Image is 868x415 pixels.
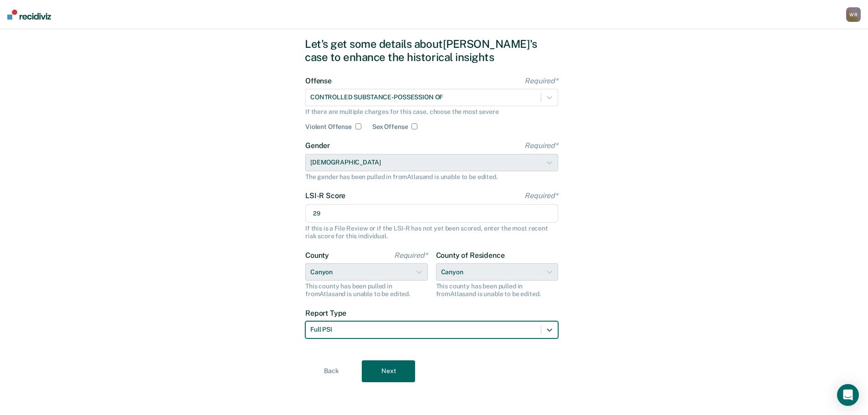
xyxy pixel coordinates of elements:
span: Required* [524,141,558,150]
label: County of Residence [436,251,559,260]
span: Required* [524,191,558,200]
div: This county has been pulled in from Atlas and is unable to be edited. [305,282,428,298]
div: This county has been pulled in from Atlas and is unable to be edited. [436,282,559,298]
img: Recidiviz [7,10,51,20]
div: If there are multiple charges for this case, choose the most severe [305,108,558,116]
button: WR [846,7,861,22]
div: Let's get some details about [PERSON_NAME]'s case to enhance the historical insights [305,37,563,64]
button: Back [305,360,358,382]
div: Open Intercom Messenger [837,384,859,406]
div: The gender has been pulled in from Atlas and is unable to be edited. [305,173,558,181]
label: County [305,251,428,260]
div: If this is a File Review or if the LSI-R has not yet been scored, enter the most recent risk scor... [305,225,558,240]
label: Violent Offense [305,123,352,131]
span: Required* [524,77,558,85]
span: Required* [394,251,428,260]
label: Offense [305,77,558,85]
label: Gender [305,141,558,150]
button: Next [362,360,415,382]
label: LSI-R Score [305,191,558,200]
label: Report Type [305,309,558,318]
label: Sex Offense [372,123,408,131]
div: W R [846,7,861,22]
